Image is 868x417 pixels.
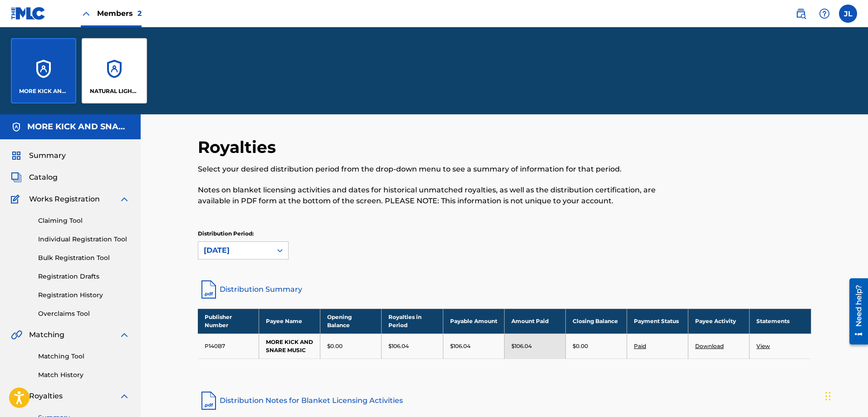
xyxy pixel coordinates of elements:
[38,290,130,300] a: Registration History
[11,172,58,183] a: CatalogCatalog
[97,8,142,19] span: Members
[11,150,66,161] a: SummarySummary
[634,343,646,349] a: Paid
[29,329,64,340] span: Matching
[11,172,22,183] img: Catalog
[11,391,22,402] img: Royalties
[198,390,811,412] a: Distribution Notes for Blanket Licensing Activities
[81,8,92,19] img: Close
[29,194,100,205] span: Works Registration
[11,329,22,340] img: Matching
[119,194,130,205] img: expand
[198,137,280,157] h2: Royalties
[38,272,130,281] a: Registration Drafts
[443,309,504,334] th: Payable Amount
[11,194,23,205] img: Works Registration
[688,309,750,334] th: Payee Activity
[320,309,382,334] th: Opening Balance
[504,309,565,334] th: Amount Paid
[11,150,22,161] img: Summary
[388,342,409,350] p: $106.04
[825,383,831,410] div: Drag
[198,230,289,238] p: Distribution Period:
[11,122,22,132] img: Accounts
[119,391,130,402] img: expand
[38,370,130,380] a: Match History
[815,5,834,23] div: Help
[29,391,63,402] span: Royalties
[29,172,58,183] span: Catalog
[327,342,343,350] p: $0.00
[839,5,857,23] div: User Menu
[198,334,259,358] td: P140B7
[198,309,259,334] th: Publisher Number
[565,309,627,334] th: Closing Balance
[198,164,670,175] p: Select your desired distribution period from the drop-down menu to see a summary of information f...
[204,245,266,256] div: [DATE]
[259,309,320,334] th: Payee Name
[198,279,220,300] img: distribution-summary-pdf
[573,342,588,350] p: $0.00
[11,7,46,20] img: MLC Logo
[198,185,670,206] p: Notes on blanket licensing activities and dates for historical unmatched royalties, as well as th...
[259,334,320,358] td: MORE KICK AND SNARE MUSIC
[137,9,142,18] span: 2
[38,235,130,244] a: Individual Registration Tool
[90,87,139,95] p: NATURAL LIGHT MUSIC
[27,122,130,132] h5: MORE KICK AND SNARE MUSIC
[795,8,806,19] img: search
[11,38,76,103] a: AccountsMORE KICK AND SNARE MUSIC
[29,150,66,161] span: Summary
[38,309,130,319] a: Overclaims Tool
[119,329,130,340] img: expand
[450,342,471,350] p: $106.04
[843,275,868,348] iframe: Resource Center
[38,352,130,361] a: Matching Tool
[819,8,830,19] img: help
[198,390,220,412] img: pdf
[38,253,130,263] a: Bulk Registration Tool
[756,343,770,349] a: View
[511,342,532,350] p: $106.04
[750,309,811,334] th: Statements
[82,38,147,103] a: AccountsNATURAL LIGHT MUSIC
[382,309,443,334] th: Royalties in Period
[19,87,69,95] p: MORE KICK AND SNARE MUSIC
[627,309,688,334] th: Payment Status
[695,343,724,349] a: Download
[198,279,811,300] a: Distribution Summary
[38,216,130,226] a: Claiming Tool
[823,373,868,417] iframe: Chat Widget
[792,5,810,23] a: Public Search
